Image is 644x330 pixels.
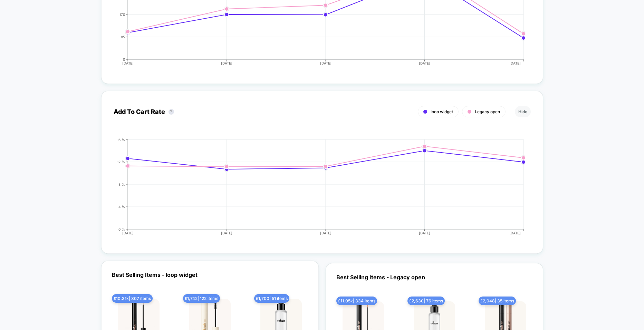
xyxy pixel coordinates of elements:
[118,227,125,231] tspan: 0 %
[407,297,445,305] span: £ 2,630 | 76 items
[123,57,125,61] tspan: 0
[320,61,331,65] tspan: [DATE]
[117,137,125,142] tspan: 16 %
[509,61,521,65] tspan: [DATE]
[117,159,125,164] tspan: 12 %
[121,35,125,39] tspan: 85
[221,231,232,235] tspan: [DATE]
[169,109,174,115] button: ?
[431,109,453,114] span: loop widget
[119,12,125,16] tspan: 170
[122,61,133,65] tspan: [DATE]
[320,231,331,235] tspan: [DATE]
[336,297,377,305] span: £ 11.05k | 334 items
[419,61,430,65] tspan: [DATE]
[419,231,430,235] tspan: [DATE]
[118,204,125,208] tspan: 4 %
[118,182,125,186] tspan: 8 %
[221,61,232,65] tspan: [DATE]
[112,294,153,303] span: £ 10.31k | 307 items
[515,106,531,117] button: Hide
[122,231,133,235] tspan: [DATE]
[509,231,521,235] tspan: [DATE]
[107,138,524,241] div: ADD_TO_CART_RATE
[475,109,500,114] span: Legacy open
[479,297,516,305] span: £ 2,048 | 35 items
[183,294,220,303] span: £ 1,742 | 122 items
[254,294,289,303] span: £ 1,700 | 51 items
